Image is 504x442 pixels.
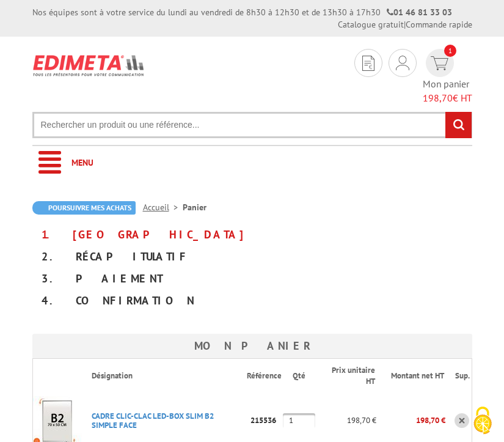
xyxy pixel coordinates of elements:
span: Mon panier [423,77,472,105]
img: devis rapide [362,56,374,71]
a: Accueil [143,202,183,213]
div: Nos équipes sont à votre service du lundi au vendredi de 8h30 à 12h30 et de 13h30 à 17h30 [32,6,452,18]
a: Menu [32,146,472,180]
img: Edimeta [32,49,145,82]
img: devis rapide [396,56,409,70]
span: Menu [71,157,93,168]
button: Cookies (fenêtre modale) [461,400,504,442]
input: rechercher [445,112,472,138]
p: Montant net HT [386,370,444,382]
span: € HT [423,91,472,105]
span: 198,70 [423,92,453,104]
p: 198,70 € [315,410,376,431]
img: Cookies (fenêtre modale) [467,405,498,436]
th: Qté [283,358,315,393]
img: devis rapide [431,56,448,70]
p: 215536 [247,410,283,431]
a: Commande rapide [406,19,472,30]
li: Panier [183,201,206,213]
h3: Mon panier [32,334,472,358]
div: 1. [GEOGRAPHIC_DATA] [32,224,472,246]
div: 2. Récapitulatif [32,246,472,268]
span: 1 [444,45,456,57]
div: | [338,18,472,31]
a: Poursuivre mes achats [32,201,136,215]
a: CADRE CLIC-CLAC LED-BOX SLIM B2 SIMPLE FACE [92,411,214,430]
th: Sup. [445,358,472,393]
a: Catalogue gratuit [338,19,404,30]
div: 4. Confirmation [32,290,472,312]
p: Référence [247,370,282,382]
strong: 01 46 81 33 03 [387,7,452,18]
th: Désignation [82,358,247,393]
p: Prix unitaire HT [325,365,375,388]
input: Rechercher un produit ou une référence... [32,112,472,138]
p: 198,70 € [376,410,445,431]
div: 3. Paiement [32,268,472,290]
a: devis rapide 1 Mon panier 198,70€ HT [423,49,472,105]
